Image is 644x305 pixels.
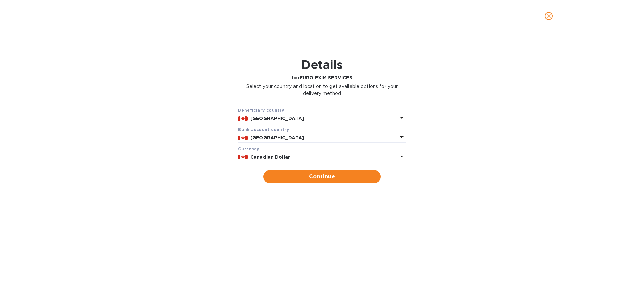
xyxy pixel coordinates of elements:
b: for EURO EXIM SERVICES [292,75,353,80]
b: Currency [238,146,259,151]
button: close [541,8,557,24]
b: Canadian Dollar [250,154,290,160]
b: [GEOGRAPHIC_DATA] [250,116,304,121]
h1: Details [238,58,406,72]
img: CA [238,116,248,121]
img: CA [238,136,248,140]
b: Beneficiary country [238,108,284,113]
span: Continue [269,173,375,181]
button: Continue [263,170,381,183]
b: Bank account cоuntry [238,127,289,132]
b: [GEOGRAPHIC_DATA] [250,135,304,140]
img: CAD [238,155,248,159]
p: Select your country and location to get available options for your delivery method [238,83,406,97]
